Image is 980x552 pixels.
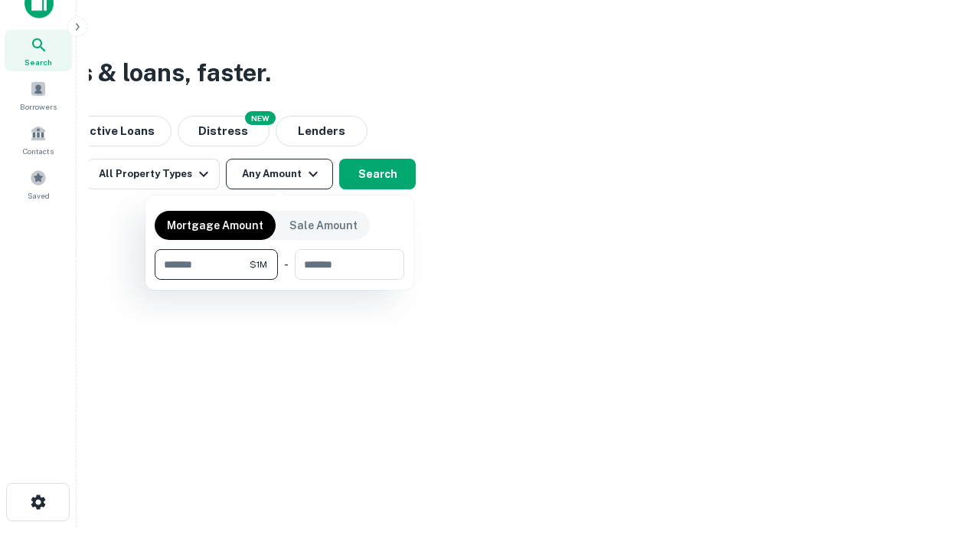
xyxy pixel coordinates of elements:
p: Mortgage Amount [167,217,263,234]
p: Sale Amount [289,217,358,234]
div: - [284,249,289,280]
iframe: Chat Widget [903,429,980,503]
span: $1M [250,258,267,271]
